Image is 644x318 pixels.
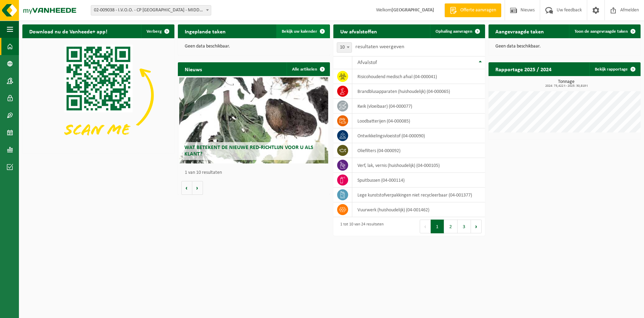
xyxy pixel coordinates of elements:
td: risicohoudend medisch afval (04-000041) [352,69,485,84]
td: spuitbussen (04-000114) [352,173,485,188]
span: 2024: 73,422 t - 2025: 30,819 t [492,84,641,88]
label: resultaten weergeven [355,44,404,50]
h2: Ingeplande taken [178,24,233,38]
button: Vorige [181,181,192,195]
h2: Rapportage 2025 / 2024 [489,62,558,76]
strong: [GEOGRAPHIC_DATA] [391,8,434,13]
td: vuurwerk (huishoudelijk) (04-001462) [352,202,485,217]
p: Geen data beschikbaar. [495,44,634,49]
button: 3 [458,220,471,233]
img: Download de VHEPlus App [22,38,174,152]
h2: Uw afvalstoffen [333,24,384,38]
span: Offerte aanvragen [459,7,498,14]
h2: Nieuws [178,62,209,76]
p: Geen data beschikbaar. [185,44,323,49]
div: 1 tot 10 van 24 resultaten [337,219,384,234]
a: Toon de aangevraagde taken [569,24,640,38]
a: Bekijk rapportage [589,62,640,76]
td: loodbatterijen (04-000085) [352,114,485,128]
span: Toon de aangevraagde taken [575,29,628,34]
h2: Aangevraagde taken [489,24,551,38]
button: 2 [444,220,458,233]
span: Ophaling aanvragen [436,29,472,34]
a: Alle artikelen [287,62,329,76]
a: Offerte aanvragen [444,3,501,17]
button: 1 [431,220,444,233]
span: 02-009038 - I.V.O.O. - CP MIDDELKERKE - MIDDELKERKE [91,6,211,15]
a: Wat betekent de nieuwe RED-richtlijn voor u als klant? [179,77,328,163]
td: Lege kunststofverpakkingen niet recycleerbaar (04-001377) [352,188,485,202]
span: 02-009038 - I.V.O.O. - CP MIDDELKERKE - MIDDELKERKE [91,5,211,15]
button: Next [471,220,482,233]
td: kwik (vloeibaar) (04-000077) [352,99,485,114]
h3: Tonnage [492,79,641,88]
span: Bekijk uw kalender [282,29,317,34]
span: 10 [337,43,352,52]
button: Verberg [141,24,174,38]
a: Bekijk uw kalender [276,24,329,38]
a: Ophaling aanvragen [430,24,484,38]
span: Afvalstof [357,60,377,65]
span: 10 [337,42,352,53]
td: verf, lak, vernis (huishoudelijk) (04-000105) [352,158,485,173]
h2: Download nu de Vanheede+ app! [22,24,114,38]
span: Verberg [147,29,162,34]
button: Previous [420,220,431,233]
td: oliefilters (04-000092) [352,143,485,158]
button: Volgende [192,181,203,195]
p: 1 van 10 resultaten [185,170,326,175]
td: brandblusapparaten (huishoudelijk) (04-000065) [352,84,485,99]
span: Wat betekent de nieuwe RED-richtlijn voor u als klant? [184,145,313,157]
td: ontwikkelingsvloeistof (04-000090) [352,128,485,143]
